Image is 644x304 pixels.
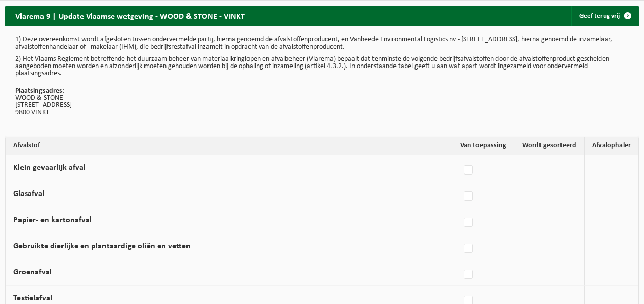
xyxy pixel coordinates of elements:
th: Wordt gesorteerd [514,137,585,155]
p: WOOD & STONE [STREET_ADDRESS] 9800 VINKT [15,88,629,116]
label: Klein gevaarlijk afval [13,164,86,172]
h2: Vlarema 9 | Update Vlaamse wetgeving - WOOD & STONE - VINKT [5,6,255,26]
label: Gebruikte dierlijke en plantaardige oliën en vetten [13,242,191,250]
label: Groenafval [13,268,52,276]
p: 1) Deze overeenkomst wordt afgesloten tussen ondervermelde partij, hierna genoemd de afvalstoffen... [15,36,629,51]
p: 2) Het Vlaams Reglement betreffende het duurzaam beheer van materiaalkringlopen en afvalbeheer (V... [15,56,629,77]
label: Textielafval [13,294,52,302]
th: Afvalstof [6,137,452,155]
label: Papier- en kartonafval [13,216,92,224]
strong: Plaatsingsadres: [15,87,65,95]
label: Glasafval [13,190,45,198]
th: Afvalophaler [585,137,638,155]
th: Van toepassing [452,137,514,155]
a: Geef terug vrij [571,6,638,26]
